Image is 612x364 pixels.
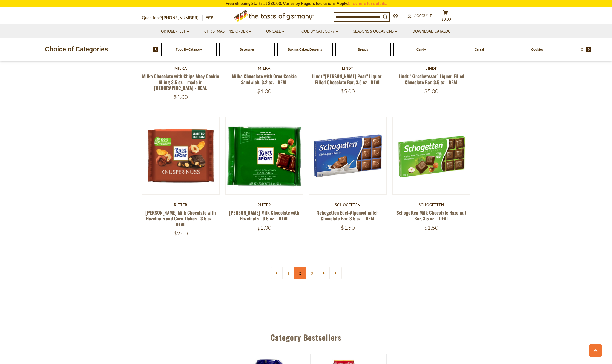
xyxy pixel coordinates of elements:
img: Ritter Milk Chocolate with Hazelnuts and Corn Flakes - 3.5 oz. - DEAL [142,117,220,194]
a: Lindt "Kirschwasser" Liquor-Filled Chocolate Bar, 3.5 oz - DEAL [398,73,464,85]
a: Click here for details. [348,1,387,6]
a: Seasons & Occasions [353,28,397,34]
p: Questions? [142,14,203,21]
a: Lindt "[PERSON_NAME] Pear" Liquor-Filled Chocolate Bar, 3.5 oz - DEAL [312,73,383,85]
a: Baking, Cakes, Desserts [288,47,322,51]
a: Coffee, Cocoa & Tea [581,47,610,51]
div: Lindt [392,66,470,71]
a: Oktoberfest [161,28,189,34]
a: Schogetten Edel-Alpenvollmilch Chocolate Bar, 3.5 oz. - DEAL [317,209,379,222]
a: 3 [306,267,318,279]
img: Schogetten Edel-Alpenvollmilch Chocolate Bar, 3.5 oz. - DEAL [309,117,387,194]
div: Ritter [142,203,220,207]
a: 2 [294,267,306,279]
a: [PHONE_NUMBER] [162,15,199,20]
span: $2.00 [174,230,188,237]
img: Schogetten Milk Chocolate Hazelnut Bar, 3.5 oz. - DEAL [393,117,470,194]
img: Ritter Milk Chocolate with Hazelnuts - 3.5 oz. - DEAL [226,117,303,194]
button: $0.00 [438,10,454,24]
div: Ritter [225,203,303,207]
span: Account [414,13,432,18]
a: Candy [416,47,426,51]
div: Category Bestsellers [116,325,496,347]
a: On Sale [266,28,285,34]
div: Milka [225,66,303,71]
a: Beverages [240,47,254,51]
a: Food By Category [176,47,202,51]
span: $0.00 [441,17,451,21]
img: next arrow [586,47,591,52]
span: $2.00 [257,224,271,231]
div: Schogetten [309,203,387,207]
a: 1 [282,267,295,279]
a: Download Catalog [412,28,451,34]
span: $1.00 [257,88,271,95]
a: Cereal [475,47,484,51]
a: Milka Chocolate with Oreo Cookie Sandwich, 3.2 oz. - DEAL [232,73,297,85]
span: $1.50 [424,224,438,231]
span: $1.50 [341,224,355,231]
span: $5.00 [341,88,355,95]
div: Schogetten [392,203,470,207]
span: $1.00 [174,94,188,100]
a: [PERSON_NAME] Milk Chocolate with Hazelnuts - 3.5 oz. - DEAL [229,209,299,222]
div: Milka [142,66,220,71]
div: Lindt [309,66,387,71]
a: Cookies [531,47,543,51]
a: Food By Category [300,28,338,34]
a: Schogetten Milk Chocolate Hazelnut Bar, 3.5 oz. - DEAL [396,209,466,222]
a: 4 [318,267,330,279]
a: Christmas - PRE-ORDER [204,28,251,34]
img: previous arrow [153,47,158,52]
a: Milka Chocolate with Chips Ahoy Cookie filling 3.5 oz. - made in [GEOGRAPHIC_DATA] - DEAL [142,73,219,91]
a: Breads [358,47,368,51]
a: Account [407,13,432,19]
a: [PERSON_NAME] Milk Chocolate with Hazelnuts and Corn Flakes - 3.5 oz. - DEAL [145,209,216,228]
span: $5.00 [424,88,438,95]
